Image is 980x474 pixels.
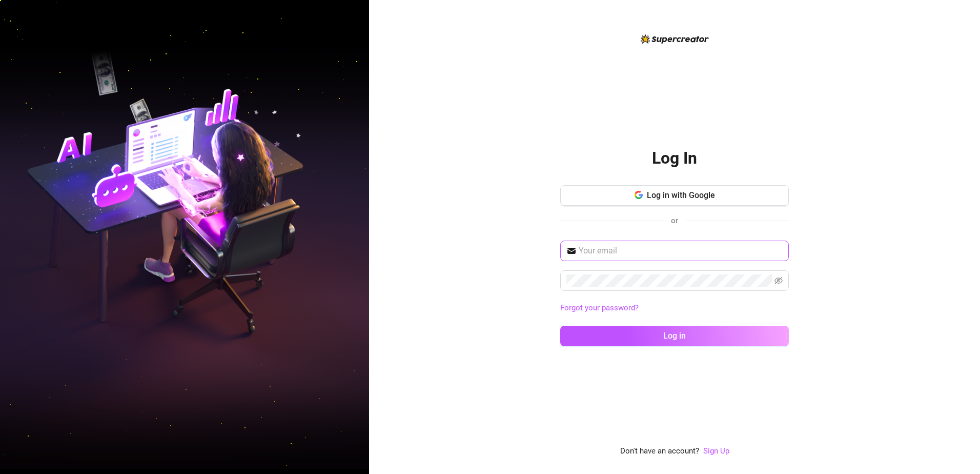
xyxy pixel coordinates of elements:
input: Your email [579,245,783,257]
a: Sign Up [703,446,729,456]
a: Sign Up [703,445,729,458]
a: Forgot your password? [560,302,789,314]
span: Don't have an account? [620,445,699,458]
span: or [671,216,678,225]
a: Forgot your password? [560,303,639,312]
h2: Log In [652,148,697,169]
span: Log in with Google [647,190,715,200]
button: Log in [560,326,789,346]
span: eye-invisible [774,276,783,285]
button: Log in with Google [560,185,789,206]
span: Log in [663,331,686,341]
img: logo-BBDzfeDw.svg [641,34,709,44]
